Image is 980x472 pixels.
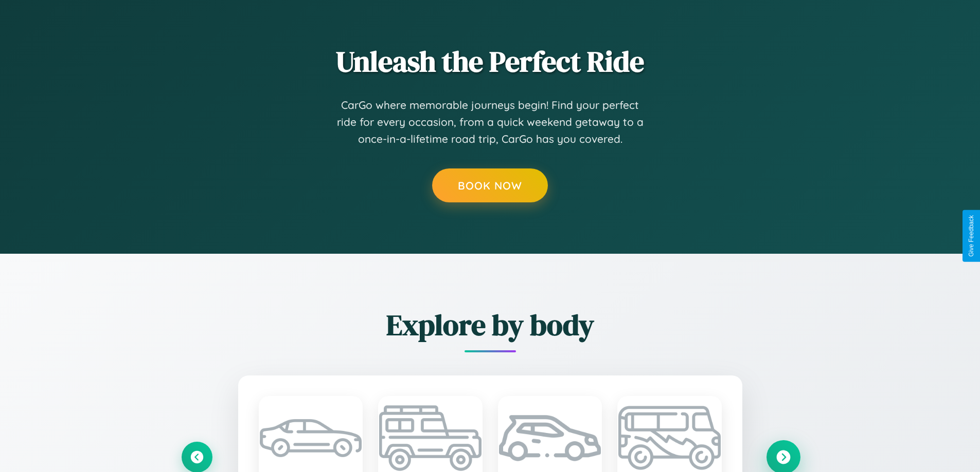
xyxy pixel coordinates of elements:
[432,168,548,202] button: Book Now
[182,42,799,81] h2: Unleash the Perfect Ride
[336,97,645,148] p: CarGo where memorable journeys begin! Find your perfect ride for every occasion, from a quick wee...
[182,305,799,345] h2: Explore by body
[968,215,975,257] div: Give Feedback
